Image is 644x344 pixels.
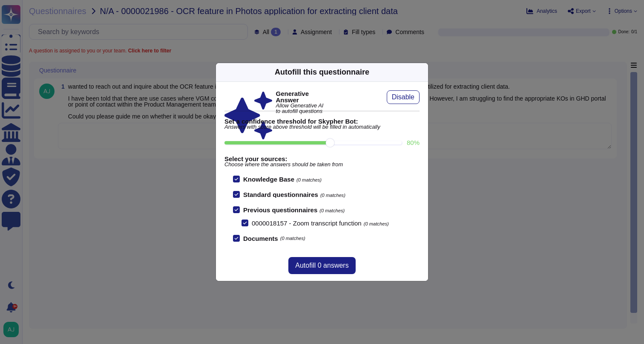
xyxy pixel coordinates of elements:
span: Allow Generative AI to autofill questions [276,103,324,114]
b: Generative Answer [276,90,324,103]
div: Autofill this questionnaire [275,66,369,78]
span: (0 matches) [296,177,322,182]
span: Autofill 0 answers [295,262,348,269]
button: Disable [387,90,420,104]
b: Select your sources: [224,156,420,162]
span: Answers with score above threshold will be filled in automatically [224,124,420,130]
b: Documents [243,235,278,242]
b: Knowledge Base [243,176,294,183]
span: 0000018157 - Zoom transcript function [252,220,362,227]
button: Autofill 0 answers [288,257,355,274]
b: Standard questionnaires [243,191,318,198]
span: Disable [392,94,414,101]
span: (0 matches) [319,208,345,213]
span: (0 matches) [320,193,345,198]
span: (0 matches) [364,221,389,226]
span: (0 matches) [280,236,305,241]
b: Set a confidence threshold for Skypher Bot: [224,118,420,124]
label: 80 % [407,139,420,146]
b: Previous questionnaires [243,206,317,214]
span: Choose where the answers should be taken from [224,162,420,168]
